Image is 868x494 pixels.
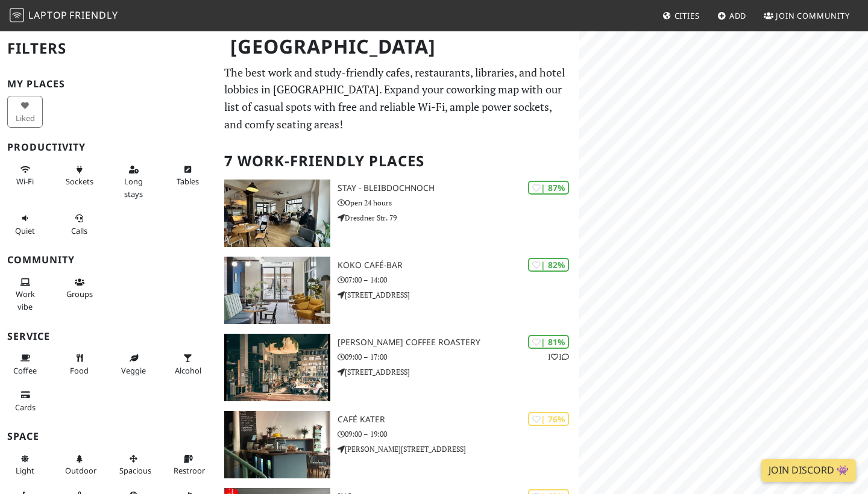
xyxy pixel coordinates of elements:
[217,334,579,401] a: Franz Morish Coffee Roastery | 81% 11 [PERSON_NAME] Coffee Roastery 09:00 – 17:00 [STREET_ADDRESS]
[7,78,210,90] h3: My Places
[28,8,68,22] span: Laptop
[61,449,97,481] button: Outdoor
[338,366,579,378] p: [STREET_ADDRESS]
[7,142,210,153] h3: Productivity
[712,5,752,27] a: Add
[217,411,579,478] a: Café Kater | 76% Café Kater 09:00 – 19:00 [PERSON_NAME][STREET_ADDRESS]
[13,365,37,376] span: Coffee
[528,412,569,426] div: | 76%
[61,160,97,192] button: Sockets
[10,5,118,27] a: LaptopFriendly LaptopFriendly
[217,180,579,247] a: STAY - bleibdochnoch | 87% STAY - bleibdochnoch Open 24 hours Dresdner Str. 79
[338,289,579,301] p: [STREET_ADDRESS]
[7,331,210,342] h3: Service
[170,449,206,481] button: Restroom
[116,348,151,380] button: Veggie
[70,365,89,376] span: Food
[338,443,579,455] p: [PERSON_NAME][STREET_ADDRESS]
[7,160,43,192] button: Wi-Fi
[224,143,571,180] h2: 7 Work-Friendly Places
[7,254,210,266] h3: Community
[675,10,700,21] span: Cities
[16,176,34,187] span: Stable Wi-Fi
[170,348,206,380] button: Alcohol
[338,183,579,193] h3: STAY - bleibdochnoch
[10,8,24,22] img: LaptopFriendly
[338,197,579,208] p: Open 24 hours
[7,385,43,417] button: Cards
[66,176,93,187] span: Power sockets
[224,334,330,401] img: Franz Morish Coffee Roastery
[71,225,87,236] span: Video/audio calls
[61,272,97,304] button: Groups
[776,10,850,21] span: Join Community
[224,257,330,324] img: koko café-bar
[124,176,143,199] span: Long stays
[761,459,856,482] a: Join Discord 👾
[170,160,206,192] button: Tables
[7,208,43,240] button: Quiet
[116,449,151,481] button: Spacious
[7,449,43,481] button: Light
[224,411,330,478] img: Café Kater
[7,30,210,67] h2: Filters
[16,289,35,311] span: People working
[7,272,43,316] button: Work vibe
[759,5,855,27] a: Join Community
[116,160,151,204] button: Long stays
[7,431,210,442] h3: Space
[338,337,579,348] h3: [PERSON_NAME] Coffee Roastery
[65,465,96,476] span: Outdoor area
[528,258,569,272] div: | 82%
[119,465,151,476] span: Spacious
[61,208,97,240] button: Calls
[528,335,569,349] div: | 81%
[16,465,34,476] span: Natural light
[177,176,199,187] span: Work-friendly tables
[338,260,579,270] h3: koko café-bar
[338,274,579,286] p: 07:00 – 14:00
[338,428,579,440] p: 09:00 – 19:00
[174,465,209,476] span: Restroom
[338,351,579,363] p: 09:00 – 17:00
[121,365,146,376] span: Veggie
[69,8,118,22] span: Friendly
[528,181,569,195] div: | 87%
[15,402,36,413] span: Credit cards
[221,30,576,63] h1: [GEOGRAPHIC_DATA]
[224,64,571,133] p: The best work and study-friendly cafes, restaurants, libraries, and hotel lobbies in [GEOGRAPHIC_...
[658,5,705,27] a: Cities
[15,225,35,236] span: Quiet
[224,180,330,247] img: STAY - bleibdochnoch
[7,348,43,380] button: Coffee
[217,257,579,324] a: koko café-bar | 82% koko café-bar 07:00 – 14:00 [STREET_ADDRESS]
[175,365,201,376] span: Alcohol
[338,212,579,224] p: Dresdner Str. 79
[547,351,569,363] p: 1 1
[66,289,93,299] span: Group tables
[61,348,97,380] button: Food
[729,10,747,21] span: Add
[338,414,579,425] h3: Café Kater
